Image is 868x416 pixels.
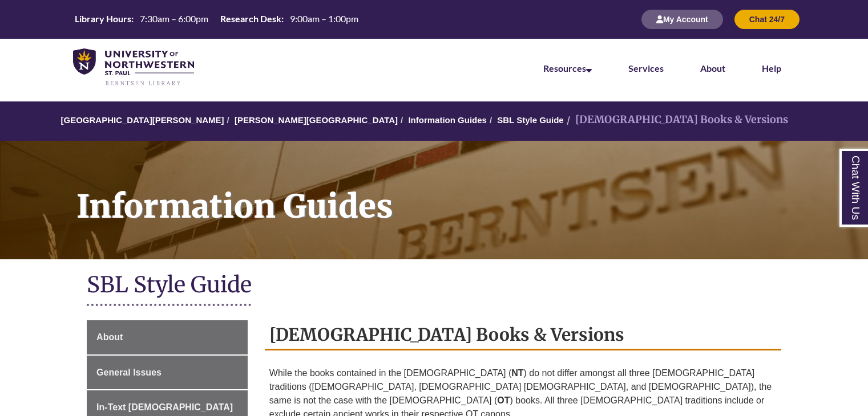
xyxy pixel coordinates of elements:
button: My Account [641,10,723,29]
span: 7:30am – 6:00pm [140,13,208,24]
a: [GEOGRAPHIC_DATA][PERSON_NAME] [60,115,224,125]
h2: [DEMOGRAPHIC_DATA] Books & Versions [265,320,781,350]
strong: NT [511,368,523,378]
th: Library Hours: [70,13,135,25]
h1: Information Guides [64,141,868,244]
img: UNWSP Library Logo [73,48,194,87]
a: About [700,63,725,74]
button: Chat 24/7 [734,10,800,29]
a: Chat 24/7 [734,14,800,24]
a: Resources [543,63,592,74]
a: My Account [641,14,723,24]
th: Research Desk: [216,13,285,25]
a: General Issues [87,356,248,390]
a: About [87,320,248,354]
a: Services [628,63,664,74]
strong: OT [497,395,510,405]
span: 9:00am – 1:00pm [290,13,358,24]
span: About [96,332,123,342]
h1: SBL Style Guide [87,271,781,301]
a: Help [762,63,781,74]
a: Information Guides [408,115,487,125]
a: Hours Today [70,13,363,26]
a: [PERSON_NAME][GEOGRAPHIC_DATA] [235,115,398,125]
li: [DEMOGRAPHIC_DATA] Books & Versions [564,112,788,128]
a: SBL Style Guide [497,115,563,125]
table: Hours Today [70,13,363,25]
span: General Issues [96,368,162,377]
